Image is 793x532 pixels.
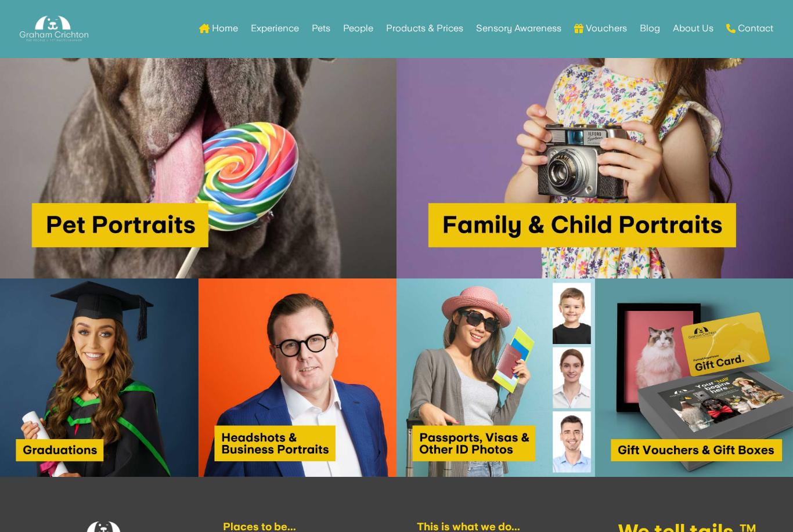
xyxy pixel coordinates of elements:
[396,469,595,479] a: Passport Photo Session
[199,469,397,479] a: Headshots & Business Portraits
[312,6,330,51] a: Pets
[476,6,561,51] a: Sensory Awareness
[20,13,88,45] img: Graham Crichton Photography Logo - Graham Crichton - Belfast Family & Pet Photography Studio
[574,6,627,51] a: Vouchers
[640,6,660,51] a: Blog
[251,6,299,51] a: Experience
[726,6,773,51] a: Contact
[386,6,463,51] a: Products & Prices
[396,271,793,280] a: Family & Child Portraits
[396,278,595,477] img: Passport Photo Session
[343,6,373,51] a: People
[673,6,713,51] a: About Us
[199,278,397,477] img: Headshots & Business Portraits
[199,6,238,51] a: Home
